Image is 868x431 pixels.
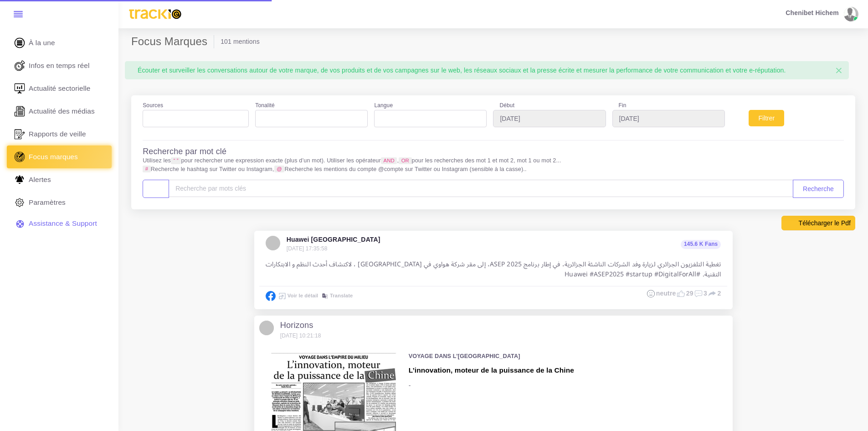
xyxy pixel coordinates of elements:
h5: L’innovation, moteur de la puissance de la Chine [409,366,574,374]
a: Infos en temps réel [7,54,112,77]
img: expand.svg [277,291,287,301]
div: Écouter et surveiller les conversations autour de votre marque, de vos produits et de vos campagn... [131,61,842,79]
li: 101 mentions [221,37,260,46]
p: تغطية التلفزيون الجزائري لزيارة وفد الشركات الناشئة الجزائرية، في إطار برنامج ASEP 2025، إلى مقر ... [266,260,721,280]
img: avatar [844,7,856,21]
a: Rapports de veille [7,123,112,145]
input: YYYY-MM-DD [493,110,606,127]
img: revue-editorielle.svg [13,104,26,118]
h4: Recherche par mot clé [143,147,226,157]
img: Avatar [259,321,274,335]
code: @ [274,166,285,172]
label: Langue [374,101,393,110]
button: Télécharger le Pdf [781,216,855,230]
label: Fin [612,101,725,110]
code: “ ” [171,157,181,164]
h6: VOYAGE DANS L’[GEOGRAPHIC_DATA] [409,353,574,360]
button: Recherche [793,180,844,198]
code: AND [381,157,397,164]
button: Close [829,61,849,80]
img: focus-marques.svg [13,150,26,164]
button: Filtrer [749,110,784,126]
code: # [143,166,151,172]
a: Paramètres [7,191,112,214]
img: share.svg [707,289,717,299]
input: Amount [169,180,793,197]
label: Début [493,101,606,110]
input: YYYY-MM-DD [612,110,725,127]
h5: Huawei [GEOGRAPHIC_DATA] [287,236,380,244]
label: Sources [143,101,163,110]
p: Utilisez les pour rechercher une expression exacte (plus d’un mot). Utiliser les opérateur , pour... [143,156,844,173]
label: Tonalité [255,101,274,110]
img: neutral.svg [646,289,656,299]
img: revue-live.svg [13,59,26,73]
a: Voir le détail [277,293,318,298]
h6: neutre 29 3 2 [646,289,721,299]
img: revue-sectorielle.svg [13,82,26,95]
a: À la une [7,31,112,54]
img: Alerte.svg [13,173,26,187]
a: Actualité des médias [7,100,112,123]
small: [DATE] 10:21:18 [280,332,321,339]
img: likes.svg [676,289,686,299]
a: Chenibet Hichem avatar [781,7,862,21]
img: translate.svg [320,291,330,301]
span: Télécharger le Pdf [799,218,851,228]
h5: Horizons [280,321,321,331]
a: Focus marques [7,145,112,168]
img: trackio.svg [125,5,185,23]
img: parametre.svg [13,196,26,209]
span: Chenibet Hichem [786,10,838,16]
img: facebook.svg [266,291,276,301]
span: Paramètres [29,197,66,208]
span: Actualité des médias [29,106,95,116]
a: Translate [320,293,353,298]
h2: Focus Marques [131,35,214,48]
span: Infos en temps réel [29,61,90,71]
small: [DATE] 17:35:58 [287,245,328,252]
span: À la une [29,38,55,48]
code: OR [399,157,411,164]
span: Actualité sectorielle [29,83,91,93]
a: Actualité sectorielle [7,77,112,100]
a: Alertes [7,168,112,191]
span: × [835,63,842,78]
div: 145.6 K Fans [681,240,721,249]
span: Alertes [29,175,51,185]
span: Rapports de veille [29,129,86,139]
span: Assistance & Support [29,218,97,228]
span: Focus marques [29,152,78,162]
img: rapport_1.svg [13,127,26,141]
img: comment.svg [693,289,704,299]
img: home.svg [13,36,26,50]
